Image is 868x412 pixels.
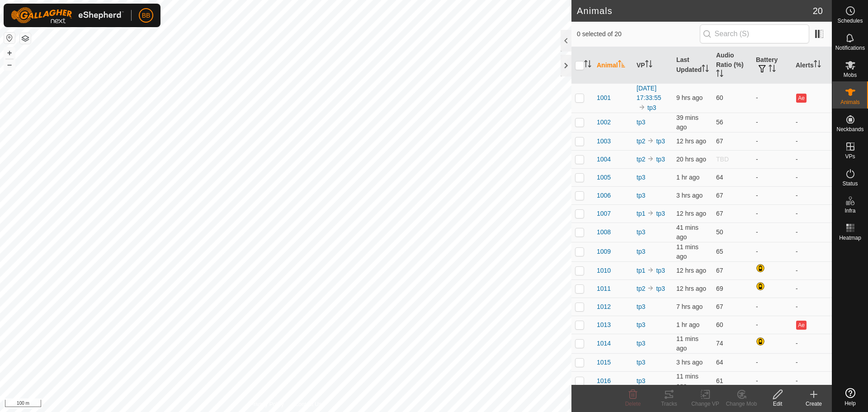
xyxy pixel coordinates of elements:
[656,285,665,292] a: tp3
[676,224,698,241] span: 31 Aug 2025, 7:11 pm
[637,340,645,347] a: tp3
[842,181,858,186] span: Status
[752,186,792,204] td: -
[597,247,611,256] span: 1009
[645,62,652,69] p-sorticon: Activate to sort
[20,33,31,44] button: Map Layers
[845,154,855,159] span: VPs
[676,303,703,310] span: 31 Aug 2025, 12:11 pm
[840,99,860,105] span: Animals
[792,168,832,186] td: -
[597,93,611,103] span: 1001
[792,371,832,391] td: -
[716,228,723,236] span: 50
[597,191,611,200] span: 1006
[716,156,729,163] span: TBD
[637,285,645,292] a: tp2
[625,401,641,407] span: Delete
[295,400,321,408] a: Contact Us
[792,113,832,132] td: -
[723,400,759,408] div: Change Mob
[792,132,832,150] td: -
[752,150,792,168] td: -
[676,174,699,181] span: 31 Aug 2025, 6:51 pm
[637,156,645,163] a: tp2
[637,267,645,274] a: tp1
[792,186,832,204] td: -
[716,377,723,384] span: 61
[676,335,698,352] span: 31 Aug 2025, 7:41 pm
[716,285,723,292] span: 69
[637,137,645,145] a: tp2
[752,168,792,186] td: -
[796,400,832,408] div: Create
[593,47,633,84] th: Animal
[597,320,611,330] span: 1013
[792,279,832,298] td: -
[647,155,654,162] img: to
[837,18,863,24] span: Schedules
[792,223,832,242] td: -
[656,267,665,274] a: tp3
[637,303,645,310] a: tp3
[814,62,821,69] p-sorticon: Activate to sort
[676,114,698,131] span: 31 Aug 2025, 7:13 pm
[813,4,823,18] span: 20
[637,359,645,366] a: tp3
[796,94,806,103] button: Ae
[637,248,645,255] a: tp3
[142,11,151,20] span: BB
[716,340,723,347] span: 74
[577,29,700,39] span: 0 selected of 20
[597,173,611,182] span: 1005
[844,72,857,78] span: Mobs
[597,358,611,367] span: 1015
[752,204,792,223] td: -
[716,267,723,274] span: 67
[792,150,832,168] td: -
[716,192,723,199] span: 67
[637,321,645,328] a: tp3
[647,266,654,274] img: to
[676,192,703,199] span: 31 Aug 2025, 4:11 pm
[633,47,673,84] th: VP
[637,174,645,181] a: tp3
[597,227,611,237] span: 1008
[716,248,723,255] span: 65
[584,62,591,69] p-sorticon: Activate to sort
[676,156,706,163] span: 30 Aug 2025, 11:01 pm
[752,242,792,261] td: -
[597,302,611,312] span: 1012
[716,210,723,217] span: 67
[716,71,723,78] p-sorticon: Activate to sort
[712,47,752,84] th: Audio Ratio (%)
[752,113,792,132] td: -
[716,94,723,101] span: 60
[792,334,832,353] td: -
[752,298,792,316] td: -
[597,118,611,127] span: 1002
[716,321,723,328] span: 60
[702,66,709,73] p-sorticon: Activate to sort
[4,33,15,43] button: Reset Map
[759,400,796,408] div: Edit
[832,384,868,410] a: Help
[637,210,645,217] a: tp1
[752,83,792,113] td: -
[700,24,809,43] input: Search (S)
[716,303,723,310] span: 67
[637,118,645,126] a: tp3
[637,377,645,384] a: tp3
[597,376,611,386] span: 1016
[752,353,792,371] td: -
[4,59,15,70] button: –
[676,285,706,292] span: 31 Aug 2025, 7:21 am
[676,137,706,145] span: 31 Aug 2025, 7:51 am
[752,47,792,84] th: Battery
[752,223,792,242] td: -
[716,137,723,145] span: 67
[839,235,861,241] span: Heatmap
[656,156,665,163] a: tp3
[638,104,646,111] img: to
[647,284,654,292] img: to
